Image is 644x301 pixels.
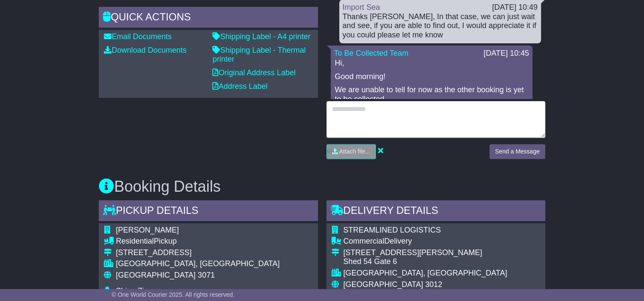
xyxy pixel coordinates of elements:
[212,46,306,64] a: Shipping Label - Thermal printer
[425,280,442,289] span: 3012
[212,32,310,41] a: Shipping Label - A4 printer
[116,237,307,246] div: Pickup
[335,85,528,104] p: We are unable to tell for now as the other booking is yet to be collected.
[343,237,540,246] div: Delivery
[116,259,307,269] div: [GEOGRAPHIC_DATA], [GEOGRAPHIC_DATA]
[335,72,528,82] p: Good morning!
[326,200,545,223] div: Delivery Details
[334,49,409,57] a: To Be Collected Team
[99,178,545,195] h3: Booking Details
[343,12,538,40] div: Thanks [PERSON_NAME], In that case, we can just wait and see, if you are able to find out, I woul...
[116,287,148,295] span: Shine Zin
[335,59,528,68] p: Hi,
[112,291,235,298] span: © One World Courier 2025. All rights reserved.
[343,3,380,11] a: Import Sea
[212,68,295,77] a: Original Address Label
[492,3,538,12] div: [DATE] 10:49
[343,269,540,278] div: [GEOGRAPHIC_DATA], [GEOGRAPHIC_DATA]
[104,46,186,54] a: Download Documents
[484,49,529,58] div: [DATE] 10:45
[116,248,307,258] div: [STREET_ADDRESS]
[489,144,545,159] button: Send a Message
[343,280,423,289] span: [GEOGRAPHIC_DATA]
[116,237,154,245] span: Residential
[116,226,179,234] span: [PERSON_NAME]
[99,7,318,30] div: Quick Actions
[116,271,195,279] span: [GEOGRAPHIC_DATA]
[212,82,267,91] a: Address Label
[343,237,384,245] span: Commercial
[343,226,441,234] span: STREAMLINED LOGISTICS
[99,200,318,223] div: Pickup Details
[198,271,215,279] span: 3071
[343,257,540,267] div: Shed 54 Gate 6
[104,32,172,41] a: Email Documents
[343,248,540,258] div: [STREET_ADDRESS][PERSON_NAME]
